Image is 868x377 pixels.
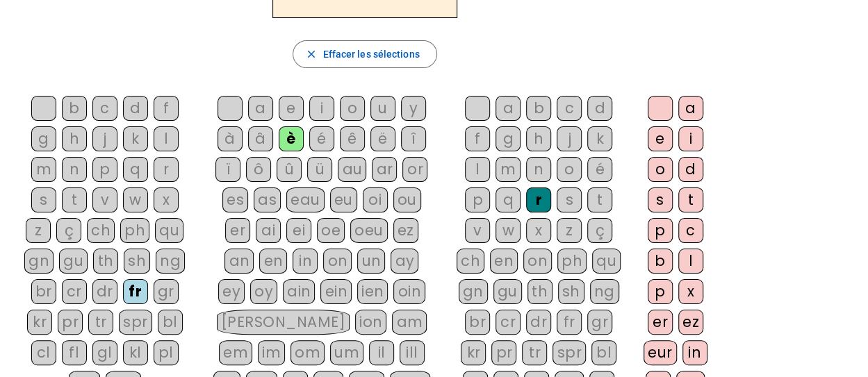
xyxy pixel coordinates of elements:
div: x [526,218,551,243]
div: c [678,218,703,243]
div: pr [58,310,83,335]
div: ng [156,249,185,274]
div: ill [400,340,425,365]
div: on [323,249,352,274]
div: v [465,218,490,243]
div: [PERSON_NAME] [217,310,350,335]
div: oe [317,218,345,243]
div: m [496,157,521,182]
div: j [557,126,582,151]
div: t [587,187,612,212]
div: bl [158,310,183,335]
div: w [496,218,521,243]
div: gu [59,249,88,274]
div: gr [587,310,612,335]
div: z [557,218,582,243]
div: or [402,157,427,182]
div: in [682,340,707,365]
div: é [309,126,334,151]
div: ion [355,310,387,335]
div: er [225,218,250,243]
div: ph [120,218,149,243]
div: q [123,157,148,182]
div: ch [457,249,484,274]
div: ch [87,218,115,243]
div: è [279,126,304,151]
div: an [224,249,254,274]
div: ai [256,218,281,243]
div: i [309,96,334,121]
div: s [31,187,56,212]
div: n [62,157,87,182]
div: t [62,187,87,212]
div: ein [320,279,352,304]
div: fl [62,340,87,365]
div: à [218,126,243,151]
div: gn [24,249,54,274]
div: û [277,157,302,182]
div: b [526,96,551,121]
div: oeu [350,218,388,243]
div: ph [557,249,587,274]
div: ç [56,218,81,243]
div: ê [340,126,365,151]
div: ë [370,126,395,151]
button: Effacer les sélections [293,40,436,68]
div: en [490,249,518,274]
div: cr [496,310,521,335]
div: un [357,249,385,274]
div: br [465,310,490,335]
div: x [678,279,703,304]
div: j [92,126,117,151]
div: q [496,187,521,212]
div: b [648,249,673,274]
div: l [678,249,703,274]
div: th [93,249,118,274]
div: r [526,187,551,212]
div: ez [393,218,418,243]
div: k [123,126,148,151]
div: é [587,157,612,182]
div: fr [557,310,582,335]
div: dr [526,310,551,335]
div: r [154,157,179,182]
div: spr [119,310,152,335]
div: um [330,340,363,365]
div: o [557,157,582,182]
div: sh [124,249,150,274]
div: f [465,126,490,151]
div: p [92,157,117,182]
div: g [31,126,56,151]
div: w [123,187,148,212]
div: a [496,96,521,121]
div: spr [552,340,586,365]
div: l [154,126,179,151]
div: qu [155,218,183,243]
div: d [587,96,612,121]
div: eur [644,340,677,365]
div: ien [357,279,388,304]
div: ay [391,249,418,274]
div: b [62,96,87,121]
div: kl [123,340,148,365]
div: ng [590,279,619,304]
div: fr [123,279,148,304]
div: ei [286,218,311,243]
div: ey [218,279,245,304]
div: em [219,340,252,365]
div: qu [592,249,621,274]
div: ar [372,157,397,182]
div: oi [363,187,388,212]
div: a [678,96,703,121]
div: gr [154,279,179,304]
div: il [369,340,394,365]
div: kr [27,310,52,335]
div: s [557,187,582,212]
div: oy [250,279,277,304]
div: kr [461,340,486,365]
div: d [678,157,703,182]
div: u [370,96,395,121]
div: tr [522,340,547,365]
div: s [648,187,673,212]
div: e [648,126,673,151]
